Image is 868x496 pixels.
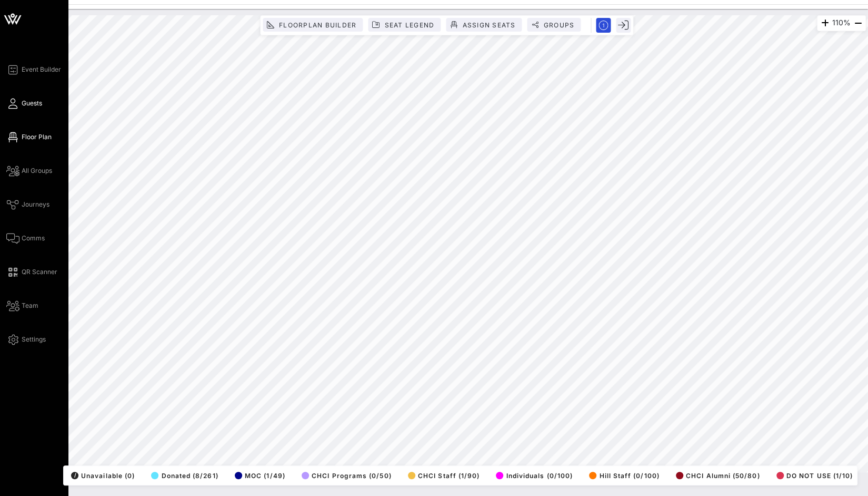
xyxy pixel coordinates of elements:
[148,468,218,483] button: Donated (8/261)
[298,468,392,483] button: CHCI Programs (0/50)
[6,97,42,110] a: Guests
[384,21,434,29] span: Seat Legend
[71,472,135,480] span: Unavailable (0)
[543,21,574,29] span: Groups
[673,468,760,483] button: CHCI Alumni (50/80)
[676,472,760,480] span: CHCI Alumni (50/80)
[235,472,285,480] span: MOC (1/49)
[6,63,61,76] a: Event Builder
[22,166,52,176] span: All Groups
[302,472,392,480] span: CHCI Programs (0/50)
[22,335,46,344] span: Settings
[6,131,52,143] a: Floor Plan
[6,299,38,312] a: Team
[151,472,218,480] span: Donated (8/261)
[368,18,441,32] button: Seat Legend
[68,468,135,483] button: /Unavailable (0)
[6,333,46,346] a: Settings
[71,472,78,479] div: /
[446,18,522,32] button: Assign Seats
[6,198,49,211] a: Journeys
[776,472,853,480] span: DO NOT USE (1/10)
[6,164,52,177] a: All Groups
[773,468,853,483] button: DO NOT USE (1/10)
[6,232,45,245] a: Comms
[22,234,45,243] span: Comms
[408,472,480,480] span: CHCI Staff (1/90)
[462,21,515,29] span: Assign Seats
[496,472,572,480] span: Individuals (0/100)
[22,99,42,108] span: Guests
[278,21,356,29] span: Floorplan Builder
[589,472,659,480] span: Hill Staff (0/100)
[22,65,61,74] span: Event Builder
[527,18,581,32] button: Groups
[586,468,659,483] button: Hill Staff (0/100)
[6,266,57,278] a: QR Scanner
[22,200,49,209] span: Journeys
[22,267,57,277] span: QR Scanner
[232,468,285,483] button: MOC (1/49)
[493,468,572,483] button: Individuals (0/100)
[263,18,363,32] button: Floorplan Builder
[22,132,52,142] span: Floor Plan
[817,15,866,31] div: 110%
[22,301,38,310] span: Team
[405,468,480,483] button: CHCI Staff (1/90)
